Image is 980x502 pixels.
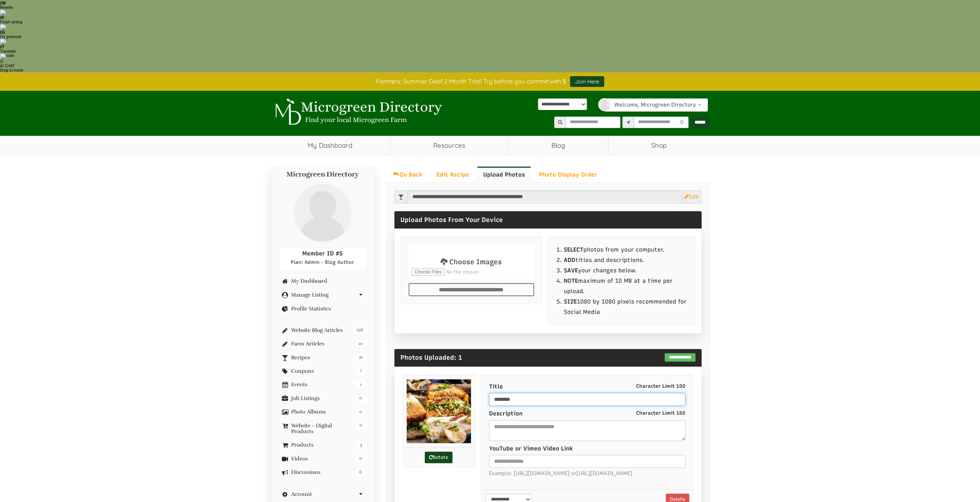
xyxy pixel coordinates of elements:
a: 0 Photo Albums [279,409,367,415]
span: [URL][DOMAIN_NAME] [576,470,632,477]
div: Farmers: Summer Deal 2 Month Trial! Try before you commit with $ [265,76,715,87]
b: SAVE [564,267,578,274]
a: Upload Photos [477,167,531,183]
a: Rotate [425,452,452,463]
img: profile profile holder [598,98,611,111]
b: NOTE [564,277,578,284]
li: your changes below. [564,265,687,276]
a: Profile Statistics [279,306,367,312]
span: 11 [355,422,367,429]
li: titles and descriptions. [564,255,687,265]
a: Account [279,491,367,497]
span: Photos Uploaded: 1 [400,354,462,361]
label: Title [489,383,685,391]
span: 6 [355,469,367,476]
a: Photo Display Order [533,167,603,183]
span: 0 [355,395,367,402]
div: Powered by [538,98,587,110]
a: Blog [508,136,608,155]
div: Upload Photos From Your Device [394,211,702,229]
a: My Dashboard [279,278,367,284]
a: Welcome, Microgreen Directory [604,98,708,112]
i: Use Current Location [678,120,686,125]
small: Character Limit 160 [636,410,685,417]
label: YouTube or Vimeo Video Link [489,445,573,453]
a: Join Here [570,76,604,87]
a: 11 Website - Digital Products [279,423,367,435]
li: maximum of 10 MB at a time per upload. [564,276,687,297]
a: Resources [390,136,508,155]
a: Shop [608,136,710,155]
a: My Dashboard [271,136,390,155]
span: 21 [355,354,367,361]
span: 0 [355,409,367,415]
a: 0 Job Listings [279,395,367,401]
span: Plan: Admin - Blog Author [291,259,354,265]
small: Character Limit 100 [636,383,685,390]
a: 3 Products [279,442,367,448]
label: Description [489,410,685,418]
a: Manage Listing [279,292,367,298]
a: Edit Recipe [431,167,475,183]
b: ADD [564,257,575,264]
span: 196 [354,327,366,334]
a: 0 Videos [279,456,367,462]
span: 1 [355,381,367,388]
img: Microgreen Directory [271,98,444,125]
span: Example: [URL][DOMAIN_NAME] or [489,470,685,477]
a: Go Back [386,167,429,183]
span: 10 [355,340,367,347]
select: Language Translate Widget [538,98,587,110]
span: 0 [355,455,367,462]
h4: Microgreen Directory [279,171,367,178]
span: 7 [355,368,367,375]
strong: SIZE [564,298,577,305]
a: 7 Coupons [279,368,367,374]
a: 196 Website Blog Articles [279,327,367,333]
a: 6 Discussions [279,469,367,475]
li: photos from your computer. [564,245,687,255]
span: 3 [355,442,367,449]
span: Member ID #5 [302,250,343,257]
a: 21 Recipes [279,355,367,360]
a: 1 Events [279,382,367,387]
a: 10 Farm Articles [279,341,367,347]
li: 1080 by 1080 pixels recommended for Social Media [564,297,687,317]
b: SELECT [564,246,583,253]
img: profile profile holder [292,182,353,243]
a: Edit [684,193,699,200]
